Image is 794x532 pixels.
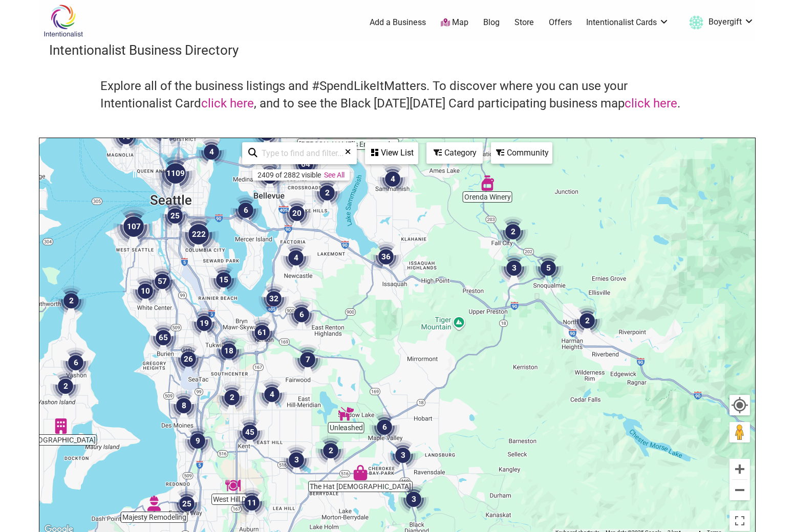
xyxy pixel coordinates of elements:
div: 1109 [155,153,196,194]
div: 15 [208,264,239,295]
img: Intentionalist [39,4,88,37]
div: 2 [50,371,81,402]
div: 2 [572,305,603,336]
div: 11 [237,487,267,518]
div: 3 [281,445,312,475]
div: Filter by category [426,142,483,164]
div: 2 [315,435,346,466]
div: 57 [147,266,178,297]
div: 26 [173,344,204,374]
div: 9 [182,426,213,456]
a: See All [324,171,345,179]
div: 45 [234,417,265,448]
div: 6 [369,412,400,442]
input: Type to find and filter... [257,143,350,163]
div: 19 [189,308,220,339]
a: Map [441,17,468,29]
a: Offers [549,17,572,28]
div: View List [366,143,417,163]
div: 4 [256,379,287,410]
div: 25 [171,489,202,519]
div: 6 [230,195,261,226]
div: 3 [398,484,429,515]
div: 2 [217,382,247,413]
div: Filter by Community [491,142,552,164]
div: 3 [499,253,529,283]
div: 4 [196,137,227,167]
div: 3 [388,440,418,471]
div: 2 [56,285,87,316]
div: 18 [213,336,244,366]
div: 5 [533,253,564,283]
a: click here [625,96,677,110]
button: Zoom in [729,459,750,479]
div: 7 [292,344,323,375]
div: 4 [377,164,408,194]
button: Toggle fullscreen view [728,510,750,532]
div: 222 [178,214,219,255]
h4: Explore all of the business listings and #SpendLikeItMatters. To discover where you can use your ... [100,78,694,112]
div: See a list of the visible businesses [365,142,418,164]
h3: Intentionalist Business Directory [49,41,745,59]
div: 4 [281,242,311,273]
a: Add a Business [370,17,426,28]
div: 10 [130,276,161,306]
a: click here [201,96,254,110]
a: Intentionalist Cards [586,17,669,28]
button: Drag Pegman onto the map to open Street View [729,422,750,442]
div: 32 [259,283,289,314]
div: 6 [60,347,91,378]
div: 8 [168,390,199,421]
div: Unleashed [338,406,354,422]
div: Community [492,143,551,163]
a: Boyergift [684,13,754,32]
div: 65 [148,322,179,353]
div: 6 [286,299,317,330]
div: 2 [312,178,342,208]
div: Majesty Remodeling [146,496,162,511]
a: Blog [483,17,500,28]
div: 61 [247,317,277,348]
div: Orenda Winery [480,175,495,191]
div: 20 [282,198,312,229]
div: West Hill Deli [225,478,241,493]
div: Category [427,143,482,163]
div: 2409 of 2882 visible [257,171,321,179]
a: Store [514,17,534,28]
div: The Hat Lady [353,465,368,480]
div: 107 [113,206,154,247]
div: Type to search and filter [242,142,357,164]
button: Your Location [729,395,750,415]
div: 36 [371,241,401,272]
div: Froggsong Gardens [53,418,69,434]
div: 2 [498,216,528,247]
div: 25 [160,201,190,231]
button: Zoom out [729,480,750,500]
